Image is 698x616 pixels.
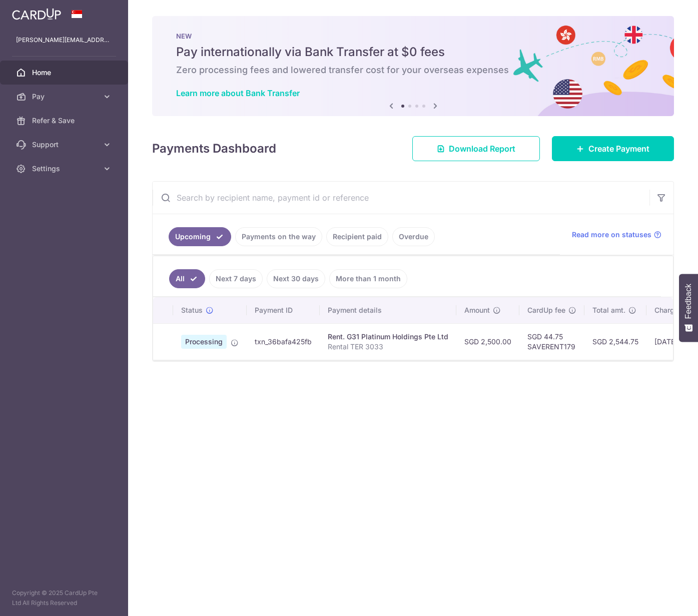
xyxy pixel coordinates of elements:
[169,227,231,246] a: Upcoming
[235,227,322,246] a: Payments on the way
[209,269,263,288] a: Next 7 days
[32,164,98,174] span: Settings
[176,64,650,76] h6: Zero processing fees and lowered transfer cost for your overseas expenses
[329,269,407,288] a: More than 1 month
[32,116,98,126] span: Refer & Save
[684,284,693,319] span: Feedback
[12,8,61,20] img: CardUp
[326,227,388,246] a: Recipient paid
[519,323,584,360] td: SGD 44.75 SAVERENT179
[464,305,490,315] span: Amount
[592,305,625,315] span: Total amt.
[267,269,325,288] a: Next 30 days
[169,269,205,288] a: All
[392,227,435,246] a: Overdue
[449,143,515,155] span: Download Report
[16,35,112,45] p: [PERSON_NAME][EMAIL_ADDRESS][DOMAIN_NAME]
[32,92,98,102] span: Pay
[552,136,674,161] a: Create Payment
[679,274,698,342] button: Feedback - Show survey
[32,68,98,78] span: Home
[176,32,650,40] p: NEW
[328,342,448,352] p: Rental TER 3033
[32,140,98,150] span: Support
[320,297,456,323] th: Payment details
[654,305,695,315] span: Charge date
[572,230,661,240] a: Read more on statuses
[247,297,320,323] th: Payment ID
[176,44,650,60] h5: Pay internationally via Bank Transfer at $0 fees
[572,230,651,240] span: Read more on statuses
[247,323,320,360] td: txn_36bafa425fb
[588,143,649,155] span: Create Payment
[152,16,674,116] img: Bank transfer banner
[153,182,649,214] input: Search by recipient name, payment id or reference
[412,136,540,161] a: Download Report
[181,335,227,349] span: Processing
[584,323,646,360] td: SGD 2,544.75
[456,323,519,360] td: SGD 2,500.00
[527,305,565,315] span: CardUp fee
[181,305,203,315] span: Status
[328,332,448,342] div: Rent. G31 Platinum Holdings Pte Ltd
[152,140,276,158] h4: Payments Dashboard
[176,88,300,98] a: Learn more about Bank Transfer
